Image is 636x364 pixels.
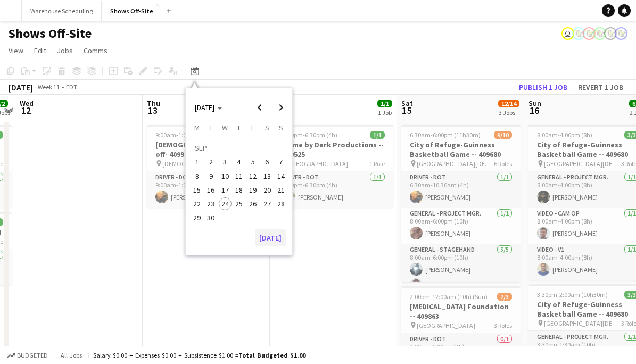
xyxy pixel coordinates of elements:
button: 22-09-2025 [190,197,204,211]
h3: Home by Dark Productions -- 409525 [274,140,393,159]
button: 17-09-2025 [218,183,232,197]
button: 30-09-2025 [204,211,218,225]
span: [GEOGRAPHIC_DATA] [417,321,475,329]
span: 19 [246,184,259,196]
span: 6:30am-6:00pm (11h30m) [410,131,481,139]
span: 16 [527,104,541,117]
button: Budgeted [5,350,49,361]
span: 28 [275,197,287,210]
button: 24-09-2025 [218,197,232,211]
h3: City of Refuge-Guinness Basketball Game -- 409680 [401,140,521,159]
button: 14-09-2025 [274,169,288,183]
app-card-role: Driver - DOT1/19:00am-1:00pm (4h)[PERSON_NAME] [147,171,266,208]
span: 1 [191,156,203,169]
button: 01-09-2025 [190,155,204,169]
app-user-avatar: Labor Coordinator [593,27,606,40]
span: 9 [205,170,218,183]
button: Publish 1 job [515,80,572,94]
span: Week 11 [35,83,62,91]
app-job-card: 6:30am-6:00pm (11h30m)9/10City of Refuge-Guinness Basketball Game -- 409680 [GEOGRAPHIC_DATA][DEM... [401,125,521,282]
button: 03-09-2025 [218,155,232,169]
span: 23 [205,197,218,210]
span: 1/1 [370,131,385,139]
span: 6 Roles [494,160,512,168]
span: 8:00am-4:00pm (8h) [537,131,592,139]
button: 13-09-2025 [260,169,274,183]
button: 11-09-2025 [232,169,246,183]
button: 20-09-2025 [260,183,274,197]
button: Previous month [249,97,270,118]
button: 05-09-2025 [246,155,260,169]
span: 30 [205,212,218,225]
span: 9/10 [494,131,512,139]
h3: [DEMOGRAPHIC_DATA] Drop off- 409904 [147,140,266,159]
button: 18-09-2025 [232,183,246,197]
span: Edit [34,46,46,55]
span: 15 [400,104,413,117]
h3: [MEDICAL_DATA] Foundation -- 409863 [401,302,521,321]
app-job-card: 9:00am-1:00pm (4h)1/1[DEMOGRAPHIC_DATA] Drop off- 409904 [DEMOGRAPHIC_DATA]1 RoleDriver - DOT1/19... [147,125,266,208]
span: W [222,123,228,133]
span: Total Budgeted $1.00 [238,351,305,359]
button: 06-09-2025 [260,155,274,169]
span: 9:00am-1:00pm (4h) [155,131,211,139]
button: Revert 1 job [574,80,627,94]
span: 3 Roles [494,321,512,329]
button: Shows Off-Site [102,1,162,21]
button: 04-09-2025 [232,155,246,169]
span: [DATE] [195,103,214,112]
span: 13 [145,104,160,117]
span: 8 [191,170,203,183]
span: F [251,123,255,133]
button: Next month [270,97,292,118]
button: 23-09-2025 [204,197,218,211]
div: [DATE] [9,82,33,93]
button: 25-09-2025 [232,197,246,211]
app-card-role: General - Stagehand5/58:00am-6:00pm (10h)[PERSON_NAME][PERSON_NAME] [401,244,521,342]
span: 3:30pm-2:00am (10h30m) (Mon) [537,291,624,299]
span: 21 [275,184,287,196]
button: Warehouse Scheduling [22,1,102,21]
button: 27-09-2025 [260,197,274,211]
span: 14 [275,170,287,183]
span: M [194,123,200,133]
span: 25 [233,197,245,210]
span: 2:00pm-12:00am (10h) (Sun) [410,293,488,301]
span: T [209,123,213,133]
span: 12 [18,104,34,117]
span: 1 Role [369,160,385,168]
span: All jobs [59,351,84,359]
span: [GEOGRAPHIC_DATA][DEMOGRAPHIC_DATA] [544,319,621,327]
app-job-card: 2:30pm-6:30pm (4h)1/1Home by Dark Productions -- 409525 [GEOGRAPHIC_DATA]1 RoleDriver - DOT1/12:3... [274,125,393,208]
button: 12-09-2025 [246,169,260,183]
h1: Shows Off-Site [9,26,92,42]
app-card-role: General - Project Mgr.1/18:00am-6:00pm (10h)[PERSON_NAME] [401,208,521,244]
span: 29 [191,212,203,225]
app-user-avatar: Labor Coordinator [615,27,627,40]
a: Jobs [53,44,77,57]
span: 6 [261,156,274,169]
span: View [9,46,23,55]
span: 26 [246,197,259,210]
span: 27 [261,197,274,210]
button: 19-09-2025 [246,183,260,197]
button: 28-09-2025 [274,197,288,211]
span: T [237,123,241,133]
span: 3 [219,156,232,169]
button: 02-09-2025 [204,155,218,169]
span: 20 [261,184,274,196]
span: 1/1 [377,100,392,107]
app-user-avatar: Labor Coordinator [572,27,585,40]
a: Edit [30,44,51,57]
app-user-avatar: Labor Coordinator [604,27,617,40]
span: 10 [219,170,232,183]
span: Jobs [57,46,73,55]
span: 2 [205,156,218,169]
div: 1 Job [378,109,392,117]
span: 12/14 [498,100,519,107]
span: S [279,123,283,133]
span: 11 [233,170,245,183]
a: Comms [79,44,112,57]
